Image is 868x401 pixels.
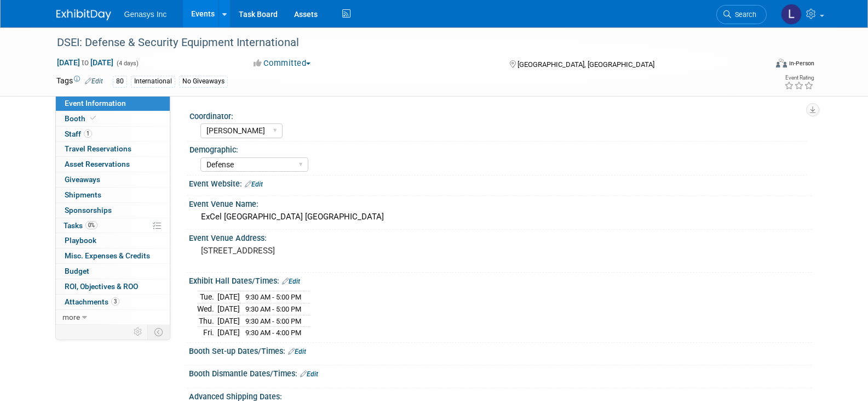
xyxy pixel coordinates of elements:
a: Shipments [56,188,170,202]
td: [DATE] [217,291,240,303]
div: DSEI: Defense & Security Equipment International [53,33,750,53]
td: Tags [56,75,103,88]
a: Edit [288,348,306,355]
span: Event Information [65,99,126,108]
span: Booth [65,114,98,123]
span: more [62,313,80,321]
i: Booth reservation complete [90,115,96,121]
span: Tasks [64,221,97,230]
div: Booth Set-up Dates/Times: [189,343,812,357]
span: Giveaways [65,175,100,184]
pre: [STREET_ADDRESS] [201,246,436,256]
a: Edit [282,278,300,285]
div: Coordinator: [189,108,807,122]
span: Travel Reservations [65,144,131,153]
img: ExhibitDay [56,9,111,20]
div: Demographic: [189,142,807,155]
div: Exhibit Hall Dates/Times: [189,273,812,287]
div: No Giveaways [179,76,228,87]
span: 9:30 AM - 5:00 PM [245,317,301,325]
span: Misc. Expenses & Credits [65,251,150,260]
span: [DATE] [DATE] [56,58,114,67]
div: Event Website: [189,176,812,190]
div: International [131,76,175,87]
td: Thu. [197,315,217,327]
div: Event Venue Name: [189,196,812,210]
span: [GEOGRAPHIC_DATA], [GEOGRAPHIC_DATA] [518,60,654,69]
span: Search [731,10,756,19]
span: Staff [65,129,92,138]
span: 9:30 AM - 4:00 PM [245,329,301,337]
a: Staff1 [56,127,170,142]
img: Lucy Temprano [781,4,802,25]
a: Sponsorships [56,203,170,218]
span: Playbook [65,236,96,245]
a: Attachments3 [56,295,170,309]
a: Misc. Expenses & Credits [56,248,170,263]
td: [DATE] [217,315,240,327]
span: 1 [84,129,92,138]
span: 0% [85,221,97,229]
div: Event Format [702,57,815,74]
td: Wed. [197,303,217,315]
td: Personalize Event Tab Strip [129,325,148,339]
a: Edit [85,77,103,85]
span: (4 days) [116,60,139,67]
td: Toggle Event Tabs [147,325,170,339]
span: 3 [111,297,119,306]
span: 9:30 AM - 5:00 PM [245,305,301,313]
span: Asset Reservations [65,160,130,168]
span: to [80,58,90,67]
div: ExCel [GEOGRAPHIC_DATA] [GEOGRAPHIC_DATA] [197,208,804,225]
a: more [56,310,170,325]
a: ROI, Objectives & ROO [56,279,170,294]
a: Playbook [56,233,170,248]
a: Asset Reservations [56,157,170,172]
img: Format-Inperson.png [776,59,787,67]
a: Booth [56,111,170,126]
span: Sponsorships [65,206,112,214]
td: Tue. [197,291,217,303]
a: Search [716,5,767,24]
a: Edit [300,370,318,378]
div: Event Rating [784,75,814,81]
div: Event Venue Address: [189,230,812,244]
span: Genasys Inc [124,10,167,19]
span: Shipments [65,190,101,199]
td: Fri. [197,327,217,338]
span: 9:30 AM - 5:00 PM [245,293,301,301]
span: Attachments [65,297,119,306]
a: Budget [56,264,170,279]
td: [DATE] [217,327,240,338]
a: Travel Reservations [56,142,170,156]
span: Budget [65,267,89,275]
div: Booth Dismantle Dates/Times: [189,365,812,380]
button: Committed [250,58,315,69]
td: [DATE] [217,303,240,315]
a: Event Information [56,96,170,111]
a: Tasks0% [56,218,170,233]
a: Edit [245,180,263,188]
a: Giveaways [56,172,170,187]
div: 80 [113,76,127,87]
span: ROI, Objectives & ROO [65,282,138,291]
div: In-Person [789,59,814,67]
